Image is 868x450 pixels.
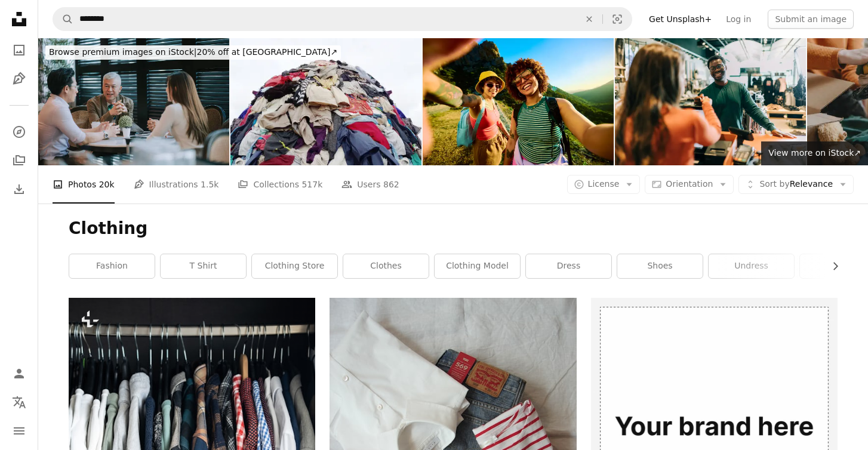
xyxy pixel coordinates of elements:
[7,38,31,62] a: Photos
[768,10,854,29] button: Submit an image
[666,179,713,189] span: Orientation
[69,218,838,239] h1: Clothing
[768,148,861,158] span: View more on iStock ↗
[738,175,854,194] button: Sort byRelevance
[617,254,703,278] a: shoes
[645,175,734,194] button: Orientation
[526,254,611,278] a: dress
[642,10,719,29] a: Get Unsplash+
[252,254,337,278] a: clothing store
[161,254,246,278] a: t shirt
[53,7,632,31] form: Find visuals sitewide
[134,165,219,204] a: Illustrations 1.5k
[38,38,229,165] img: Asian chinese businessman discussion with his colleague in cafe
[201,178,218,191] span: 1.5k
[7,362,31,386] a: Log in / Sign up
[230,38,421,165] img: textile pollution, fast fashion industry waste, old clothing cloth fabric garment trash garbage p...
[69,254,155,278] a: fashion
[588,179,620,189] span: License
[759,179,789,189] span: Sort by
[7,177,31,201] a: Download History
[761,141,868,165] a: View more on iStock↗
[341,165,399,204] a: Users 862
[49,47,337,57] span: 20% off at [GEOGRAPHIC_DATA] ↗
[603,8,632,30] button: Visual search
[238,165,322,204] a: Collections 517k
[7,390,31,414] button: Language
[343,254,429,278] a: clothes
[576,8,602,30] button: Clear
[435,254,520,278] a: clothing model
[49,47,196,57] span: Browse premium images on iStock |
[719,10,758,29] a: Log in
[38,38,348,67] a: Browse premium images on iStock|20% off at [GEOGRAPHIC_DATA]↗
[53,8,73,30] button: Search Unsplash
[301,178,322,191] span: 517k
[423,38,614,165] img: Two smiling female tourists taking a selfie while hiking in the mountains
[7,120,31,144] a: Explore
[759,178,833,190] span: Relevance
[567,175,641,194] button: License
[7,149,31,172] a: Collections
[709,254,794,278] a: undress
[7,67,31,91] a: Illustrations
[383,178,399,191] span: 862
[7,419,31,443] button: Menu
[615,38,806,165] img: Clothing store owner handing a male customer a shopping bag with his clothing items. Happy small ...
[824,254,838,278] button: scroll list to the right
